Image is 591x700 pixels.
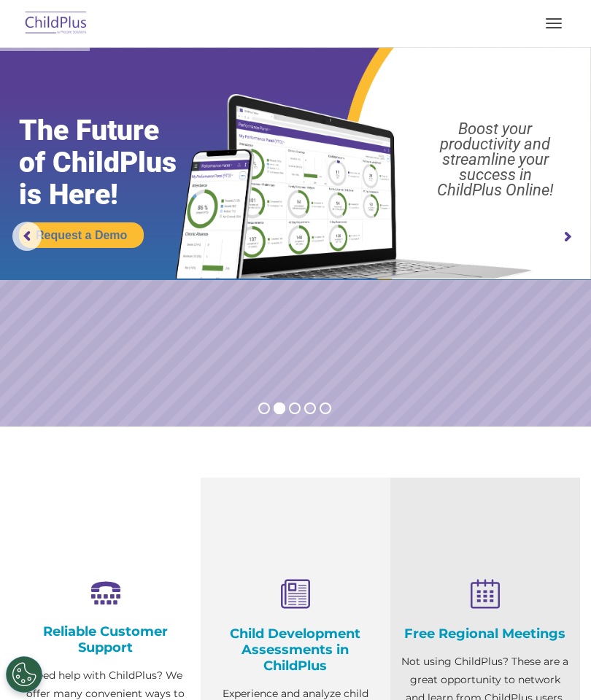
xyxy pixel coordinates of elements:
[408,121,583,198] rs-layer: Boost your productivity and streamline your success in ChildPlus Online!
[19,222,144,248] a: Request a Demo
[19,114,208,211] rs-layer: The Future of ChildPlus is Here!
[22,623,190,656] h4: Reliable Customer Support
[212,626,379,674] h4: Child Development Assessments in ChildPlus
[345,542,591,700] iframe: Chat Widget
[6,656,42,693] button: Cookies Settings
[22,7,90,41] img: ChildPlus by Procare Solutions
